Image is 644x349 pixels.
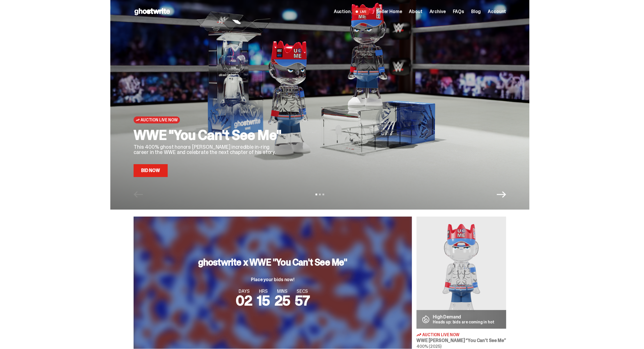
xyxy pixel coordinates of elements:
[236,289,252,294] span: DAYS
[141,118,178,122] span: Auction Live Now
[416,338,506,343] h3: WWE [PERSON_NAME] “You Can't See Me”
[433,315,494,319] p: High Demand
[257,291,270,310] span: 15
[416,217,506,349] a: You Can't See Me High Demand Heads up: bids are coming in hot Auction Live Now
[422,333,460,337] span: Auction Live Now
[334,9,351,14] span: Auction
[416,344,441,349] span: 400% (2025)
[353,8,369,15] span: LIVE
[497,190,506,199] button: Next
[453,9,464,14] a: FAQs
[257,289,270,294] span: HRS
[295,289,310,294] span: SECS
[295,291,310,310] span: 57
[236,291,252,310] span: 02
[488,9,506,14] a: Account
[134,164,168,177] a: Bid Now
[433,320,494,324] p: Heads up: bids are coming in hot
[322,194,324,195] button: View slide 3
[315,194,317,195] button: View slide 1
[319,194,321,195] button: View slide 2
[198,277,347,282] p: Place your bids now!
[134,128,285,142] h2: WWE "You Can't See Me"
[416,217,506,329] img: You Can't See Me
[409,9,422,14] a: About
[376,9,402,14] a: Seller Home
[334,8,369,15] a: Auction LIVE
[471,9,481,14] a: Blog
[274,291,290,310] span: 25
[274,289,290,294] span: MINS
[198,258,347,267] h3: ghostwrite x WWE "You Can't See Me"
[429,9,446,14] a: Archive
[134,144,285,155] p: This 400% ghost honors [PERSON_NAME] incredible in-ring career in the WWE and celebrate the next ...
